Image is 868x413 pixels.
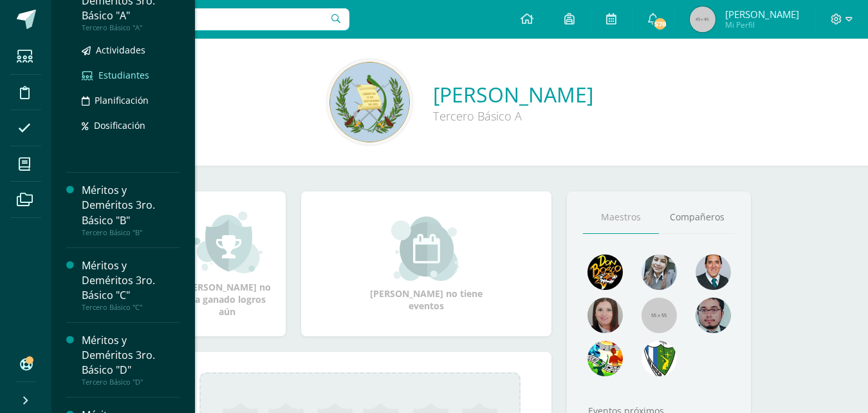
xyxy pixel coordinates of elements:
img: 6e7c8ff660ca3d407ab6d57b0593547c.png [642,341,677,376]
div: Tercero Básico "B" [82,228,180,237]
div: Tercero Básico "D" [82,378,180,387]
img: event_small.png [391,216,461,281]
img: 9d6f898ae665c8cf116754a687816c76.png [329,62,410,142]
span: Actividades [96,44,145,56]
img: achievement_small.png [192,210,263,274]
div: Tercero Básico "C" [82,303,180,312]
span: Mi Perfil [725,19,799,30]
span: Planificación [95,94,149,106]
span: 578 [653,17,667,31]
img: eec80b72a0218df6e1b0c014193c2b59.png [696,255,731,290]
div: Tercero Básico A [433,108,593,124]
a: Actividades [82,43,180,57]
div: [PERSON_NAME] no tiene eventos [362,216,491,312]
span: Dosificación [94,119,145,131]
input: Busca un usuario... [60,8,349,30]
img: 29fc2a48271e3f3676cb2cb292ff2552.png [587,255,623,290]
img: 67c3d6f6ad1c930a517675cdc903f95f.png [587,298,623,333]
div: Tercero Básico "A" [82,23,180,32]
img: 45bd7986b8947ad7e5894cbc9b781108.png [642,255,677,290]
a: Planificación [82,93,180,108]
a: Maestros [583,201,659,234]
a: Méritos y Deméritos 3ro. Básico "D"Tercero Básico "D" [82,333,180,387]
a: Méritos y Deméritos 3ro. Básico "C"Tercero Básico "C" [82,258,180,312]
img: a43eca2235894a1cc1b3d6ce2f11d98a.png [587,341,623,376]
a: Dosificación [82,118,180,133]
a: Compañeros [659,201,735,234]
div: [PERSON_NAME] no ha ganado logros aún [181,210,273,318]
a: Estudiantes [82,68,180,82]
a: Méritos y Deméritos 3ro. Básico "B"Tercero Básico "B" [82,183,180,236]
div: Méritos y Deméritos 3ro. Básico "D" [82,333,180,378]
img: d0e54f245e8330cebada5b5b95708334.png [696,298,731,333]
img: 45x45 [690,6,716,32]
div: Méritos y Deméritos 3ro. Básico "C" [82,258,180,303]
span: [PERSON_NAME] [725,8,799,21]
img: 55x55 [642,298,677,333]
div: Méritos y Deméritos 3ro. Básico "B" [82,183,180,227]
a: [PERSON_NAME] [433,81,593,108]
span: Estudiantes [98,69,149,81]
